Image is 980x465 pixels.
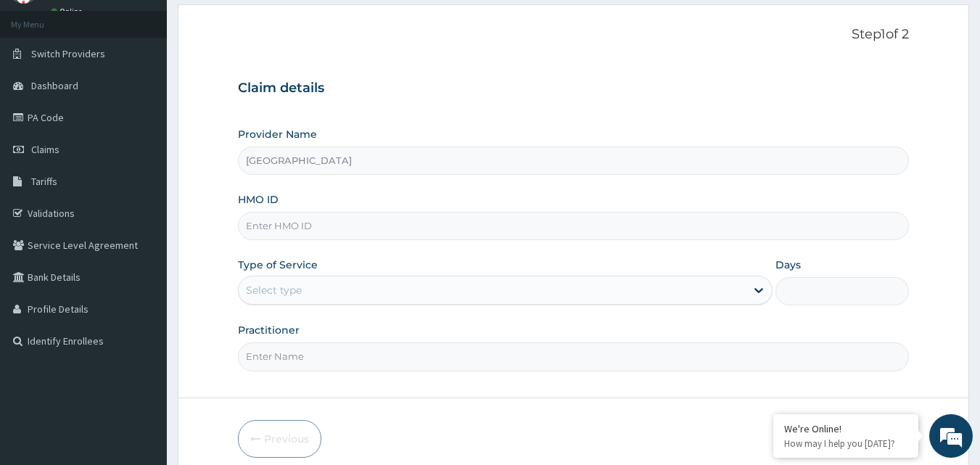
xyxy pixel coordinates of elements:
label: HMO ID [238,192,279,207]
span: Dashboard [31,79,78,92]
input: Enter Name [238,342,910,371]
div: We're Online! [784,422,907,435]
label: Days [775,258,801,272]
label: Type of Service [238,258,318,272]
label: Practitioner [238,323,300,337]
span: Claims [31,143,59,156]
span: Tariffs [31,175,57,188]
input: Enter HMO ID [238,212,910,240]
span: Switch Providers [31,47,105,60]
p: Step 1 of 2 [238,27,910,43]
label: Provider Name [238,127,317,141]
div: Select type [246,283,302,297]
p: How may I help you today? [784,437,907,450]
h3: Claim details [238,81,910,96]
button: Previous [238,420,321,458]
a: Online [51,7,86,17]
